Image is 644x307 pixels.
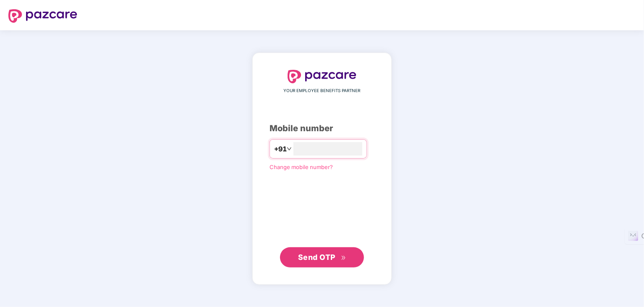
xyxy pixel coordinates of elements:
img: logo [8,9,77,23]
span: YOUR EMPLOYEE BENEFITS PARTNER [284,87,361,94]
span: down [287,146,292,151]
a: Change mobile number? [270,164,333,170]
button: Send OTPdouble-right [280,247,364,267]
span: Send OTP [298,253,335,262]
span: double-right [341,255,346,261]
div: Mobile number [270,122,374,135]
span: +91 [274,144,287,154]
img: logo [288,70,356,83]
